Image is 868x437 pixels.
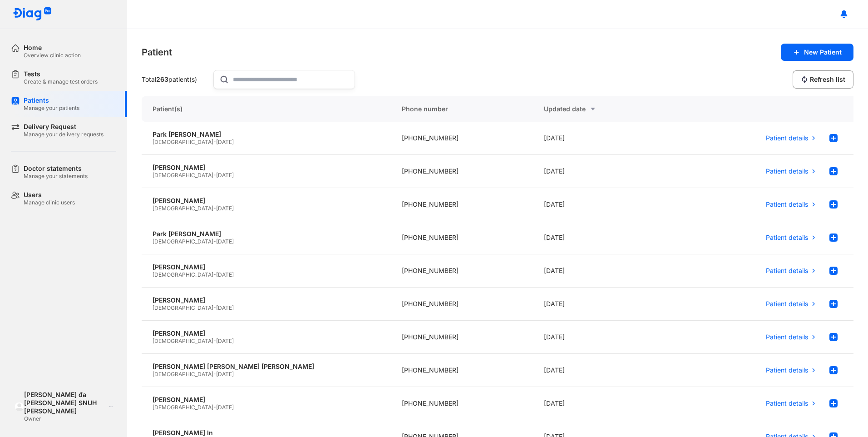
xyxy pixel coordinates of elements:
span: Patient details [766,233,808,242]
span: [DEMOGRAPHIC_DATA] [153,238,213,245]
span: [DEMOGRAPHIC_DATA] [153,205,213,212]
div: [PHONE_NUMBER] [391,387,533,420]
div: [PHONE_NUMBER] [391,354,533,387]
span: - [213,304,216,311]
span: - [213,371,216,377]
span: [DEMOGRAPHIC_DATA] [153,271,213,278]
span: - [213,205,216,212]
div: Tests [24,70,98,78]
div: Home [24,44,81,52]
div: [DATE] [533,122,676,155]
span: Patient details [766,167,808,175]
span: Patient details [766,134,808,142]
span: Patient details [766,366,808,374]
span: Patient details [766,200,808,209]
div: Manage your statements [24,173,88,180]
div: [PERSON_NAME] đa [PERSON_NAME] SNUH [PERSON_NAME] [24,391,106,415]
div: Manage your delivery requests [24,131,104,138]
div: [PERSON_NAME] In [153,429,380,437]
div: [PERSON_NAME] [153,296,380,304]
div: [DATE] [533,321,676,354]
span: [DATE] [216,271,234,278]
div: Users [24,191,75,199]
div: Patient(s) [142,96,391,122]
span: [DEMOGRAPHIC_DATA] [153,404,213,411]
div: Manage clinic users [24,199,75,206]
img: logo [13,7,52,21]
div: [DATE] [533,221,676,254]
div: [PHONE_NUMBER] [391,254,533,288]
div: [DATE] [533,155,676,188]
div: [PERSON_NAME] [PERSON_NAME] [PERSON_NAME] [153,363,380,371]
button: Refresh list [793,70,853,89]
div: Total patient(s) [142,75,210,84]
div: Updated date [544,104,665,114]
span: 263 [156,75,168,83]
span: [DATE] [216,139,234,145]
span: [DATE] [216,338,234,344]
div: [DATE] [533,254,676,288]
div: Patient [142,46,172,59]
span: - [213,172,216,179]
div: [PERSON_NAME] [153,329,380,338]
span: [DEMOGRAPHIC_DATA] [153,371,213,377]
div: [PHONE_NUMBER] [391,188,533,221]
div: Doctor statements [24,164,88,173]
div: [PERSON_NAME] [153,263,380,271]
span: Patient details [766,300,808,308]
span: - [213,139,216,145]
span: Patient details [766,399,808,407]
div: [PHONE_NUMBER] [391,122,533,155]
button: New Patient [781,44,853,61]
div: Phone number [391,96,533,122]
div: Park [PERSON_NAME] [153,130,380,139]
div: [PHONE_NUMBER] [391,288,533,321]
div: Patients [24,96,79,104]
div: [PERSON_NAME] [153,197,380,205]
span: New Patient [804,48,842,56]
div: [DATE] [533,288,676,321]
div: [DATE] [533,387,676,420]
div: Park [PERSON_NAME] [153,230,380,238]
div: Manage your patients [24,104,79,112]
span: [DEMOGRAPHIC_DATA] [153,338,213,344]
div: [PERSON_NAME] [153,164,380,172]
span: Patient details [766,333,808,341]
span: [DATE] [216,371,234,377]
img: logo [15,402,24,412]
span: - [213,338,216,344]
span: Refresh list [810,75,845,84]
div: [DATE] [533,354,676,387]
span: [DATE] [216,205,234,212]
div: [PERSON_NAME] [153,396,380,404]
div: [PHONE_NUMBER] [391,221,533,254]
span: Patient details [766,267,808,275]
div: [PHONE_NUMBER] [391,321,533,354]
span: - [213,271,216,278]
span: [DATE] [216,304,234,311]
span: - [213,238,216,245]
span: [DATE] [216,238,234,245]
div: Create & manage test orders [24,78,98,85]
span: [DATE] [216,172,234,179]
div: [DATE] [533,188,676,221]
div: Overview clinic action [24,52,81,59]
span: [DATE] [216,404,234,411]
span: [DEMOGRAPHIC_DATA] [153,172,213,179]
span: [DEMOGRAPHIC_DATA] [153,139,213,145]
span: - [213,404,216,411]
div: Owner [24,415,106,422]
div: Delivery Request [24,123,104,131]
div: [PHONE_NUMBER] [391,155,533,188]
span: [DEMOGRAPHIC_DATA] [153,304,213,311]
